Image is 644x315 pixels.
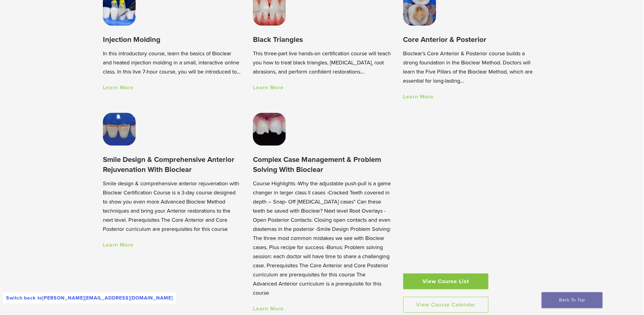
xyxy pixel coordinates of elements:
h3: Smile Design & Comprehensive Anterior Rejuvenation With Bioclear [103,155,241,175]
a: Back To Top [542,292,603,308]
a: Switch back to[PERSON_NAME][EMAIL_ADDRESS][DOMAIN_NAME] [3,293,176,303]
a: Learn More [253,84,284,91]
p: Bioclear’s Core Anterior & Posterior course builds a strong foundation in the Bioclear Method. Do... [403,49,541,85]
p: Course Highlights -Why the adjustable push-pull is a game changer in larger class ll cases -Crack... [253,179,391,297]
a: Learn More [103,241,134,248]
p: In this introductory course, learn the basics of Bioclear and heated injection molding in a small... [103,49,241,76]
a: View Course Calendar [403,297,488,313]
a: View Course List [403,273,488,289]
a: Learn More [253,305,284,312]
h3: Complex Case Management & Problem Solving With Bioclear [253,155,391,175]
a: Learn More [403,93,434,100]
p: Smile design & comprehensive anterior rejuvenation with Bioclear Certification Course is a 3-day ... [103,179,241,234]
p: This three-part live hands-on certification course will teach you how to treat black triangles, [... [253,49,391,76]
h3: Black Triangles [253,35,391,45]
a: Learn More [103,84,134,91]
h3: Injection Molding [103,35,241,45]
h3: Core Anterior & Posterior [403,35,541,45]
